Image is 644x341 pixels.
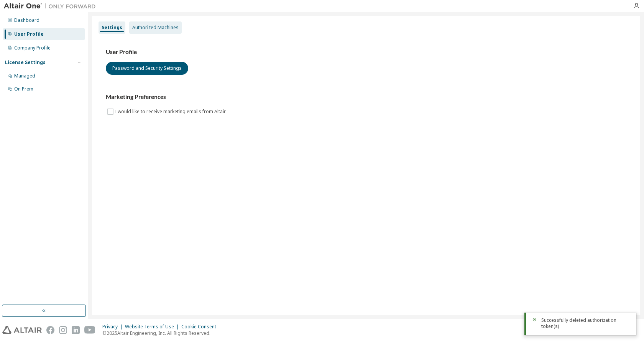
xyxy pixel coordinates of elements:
h3: Marketing Preferences [106,93,626,101]
div: Company Profile [14,45,51,51]
div: Managed [14,73,35,79]
img: Altair One [4,2,100,10]
div: License Settings [5,59,46,66]
h3: User Profile [106,48,626,56]
div: Website Terms of Use [125,324,181,330]
img: youtube.svg [84,326,95,334]
div: Settings [102,25,122,31]
p: © 2025 Altair Engineering, Inc. All Rights Reserved. [102,330,221,336]
div: Dashboard [14,17,39,23]
div: Privacy [102,324,125,330]
div: Cookie Consent [181,324,221,330]
button: Password and Security Settings [106,62,188,75]
img: facebook.svg [46,326,54,334]
img: linkedin.svg [72,326,80,334]
div: On Prem [14,86,33,92]
label: I would like to receive marketing emails from Altair [115,107,227,116]
div: Authorized Machines [132,25,179,31]
div: Successfully deleted authorization token(s) [541,317,630,329]
img: altair_logo.svg [2,326,42,334]
div: User Profile [14,31,44,37]
img: instagram.svg [59,326,67,334]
